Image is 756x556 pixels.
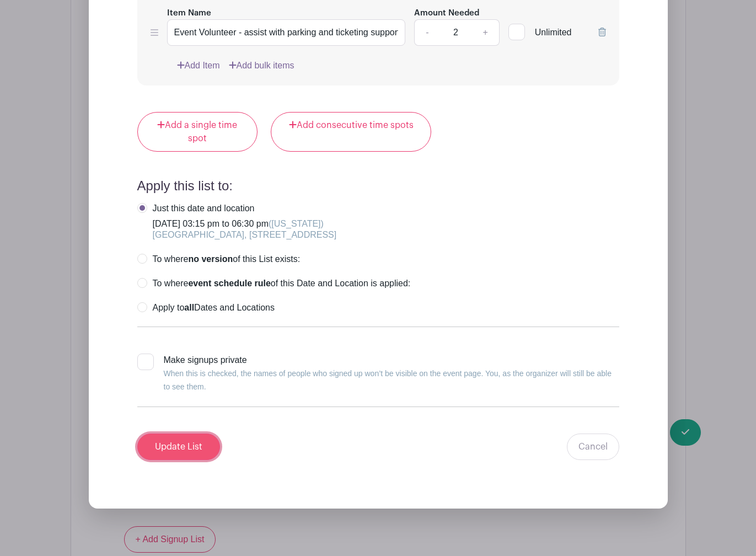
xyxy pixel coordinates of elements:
a: + [471,19,499,46]
div: [GEOGRAPHIC_DATA], [STREET_ADDRESS] [153,229,337,240]
label: Apply to Dates and Locations [137,302,275,313]
a: Cancel [567,434,619,460]
a: - [414,19,439,46]
a: Add a single time spot [137,112,258,152]
h4: Apply this list to: [137,178,619,194]
span: Unlimited [535,28,572,37]
label: To where of this List exists: [137,254,301,265]
div: Make signups private [164,354,619,393]
a: Add bulk items [229,59,294,72]
input: Update List [137,434,220,460]
strong: no version [188,254,233,264]
label: To where of this Date and Location is applied: [137,278,411,289]
label: Amount Needed [414,7,479,20]
input: e.g. Snacks or Check-in Attendees [167,19,406,46]
strong: event schedule rule [188,279,270,288]
a: Add consecutive time spots [271,112,431,152]
label: Item Name [167,7,211,20]
span: ([US_STATE]) [269,219,324,228]
label: [DATE] 03:15 pm to 06:30 pm [137,203,337,240]
a: Add Item [177,59,220,72]
small: When this is checked, the names of people who signed up won’t be visible on the event page. You, ... [164,369,612,391]
div: Just this date and location [153,203,337,214]
strong: all [184,303,194,312]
